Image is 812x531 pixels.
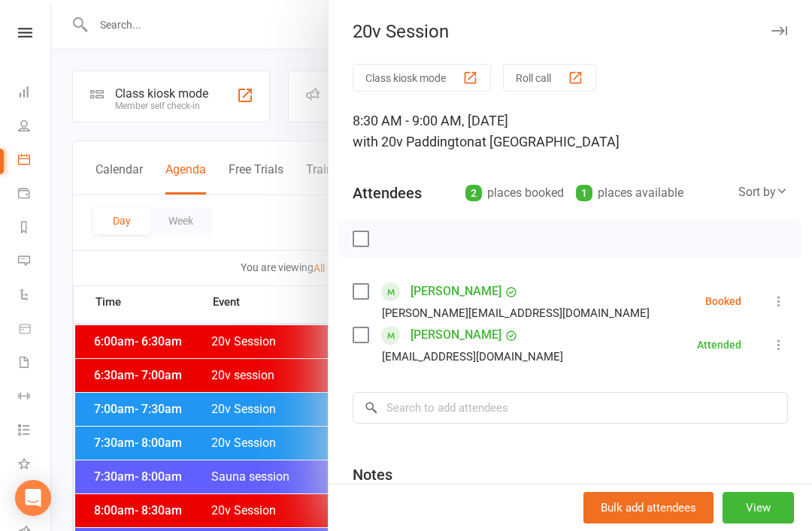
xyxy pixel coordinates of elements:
span: with 20v Paddington [353,134,474,149]
a: Reports [18,212,52,246]
div: [EMAIL_ADDRESS][DOMAIN_NAME] [382,347,563,367]
div: [PERSON_NAME][EMAIL_ADDRESS][DOMAIN_NAME] [382,303,650,323]
button: View [723,492,794,523]
div: places available [576,183,683,204]
div: Open Intercom Messenger [15,480,51,516]
div: Attended [697,339,741,350]
span: at [GEOGRAPHIC_DATA] [474,134,620,149]
div: Attendees [353,183,422,204]
input: Search to add attendees [353,392,788,424]
a: [PERSON_NAME] [411,323,501,347]
div: Booked [705,296,741,306]
div: Notes [353,464,392,485]
a: What's New [18,448,52,482]
div: 8:30 AM - 9:00 AM, [DATE] [353,110,788,152]
a: People [18,110,52,144]
a: [PERSON_NAME] [411,279,501,303]
div: places booked [465,183,564,204]
button: Roll call [503,64,596,92]
div: 20v Session [329,21,812,42]
div: Sort by [738,183,788,202]
div: 1 [576,185,592,201]
div: 2 [465,185,482,201]
a: Product Sales [18,313,52,347]
button: Class kiosk mode [353,64,491,92]
a: Payments [18,178,52,212]
button: Bulk add attendees [583,492,714,523]
a: Dashboard [18,77,52,110]
a: Calendar [18,144,52,178]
